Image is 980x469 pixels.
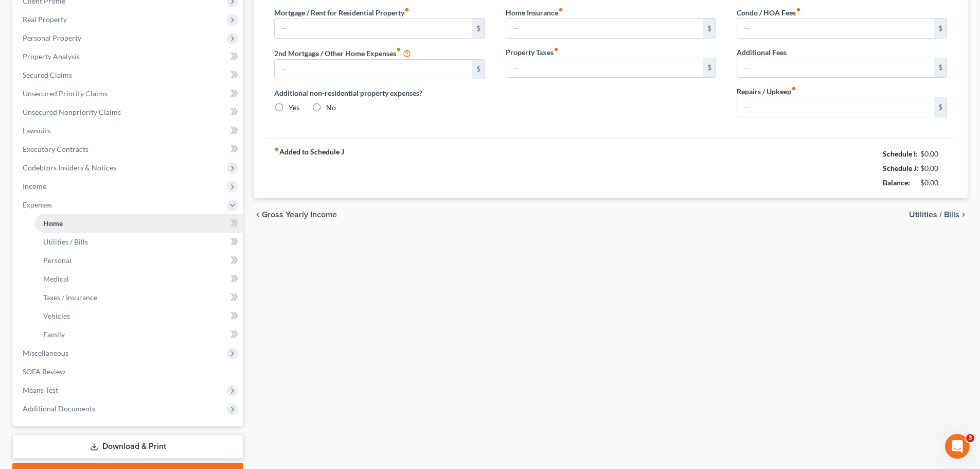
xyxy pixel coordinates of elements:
[43,330,65,339] span: Family
[23,15,67,24] span: Real Property
[945,434,970,459] iframe: Intercom live chat
[737,97,934,117] input: --
[14,362,243,381] a: SOFA Review
[23,108,121,116] span: Unsecured Nonpriority Claims
[404,7,409,12] i: fiber_manual_record
[737,19,934,38] input: --
[274,147,279,152] i: fiber_manual_record
[506,19,703,38] input: --
[920,149,948,159] div: $0.00
[14,84,243,103] a: Unsecured Priority Claims
[883,164,919,172] strong: Schedule J:
[35,288,243,307] a: Taxes / Insurance
[14,103,243,121] a: Unsecured Nonpriority Claims
[14,140,243,159] a: Executory Contracts
[909,211,959,219] span: Utilities / Bills
[737,86,796,97] label: Repairs / Upkeep
[23,33,81,42] span: Personal Property
[274,147,344,190] strong: Added to Schedule J
[23,145,88,153] span: Executory Contracts
[920,178,948,188] div: $0.00
[934,97,947,117] div: $
[934,19,947,38] div: $
[934,58,947,78] div: $
[23,71,72,79] span: Secured Claims
[554,47,559,52] i: fiber_manual_record
[254,211,337,219] button: chevron_left Gross Yearly Income
[23,200,52,209] span: Expenses
[43,237,88,246] span: Utilities / Bills
[43,311,70,320] span: Vehicles
[737,7,801,18] label: Condo / HOA Fees
[274,88,485,98] label: Additional non-residential property expenses?
[23,52,80,61] span: Property Analysis
[275,60,472,79] input: --
[23,126,50,135] span: Lawsuits
[883,149,918,158] strong: Schedule I:
[262,211,337,219] span: Gross Yearly Income
[506,58,703,78] input: --
[703,58,716,78] div: $
[791,86,796,91] i: fiber_manual_record
[274,47,411,59] label: 2nd Mortgage / Other Home Expenses
[23,349,68,357] span: Miscellaneous
[23,89,108,98] span: Unsecured Priority Claims
[558,7,563,12] i: fiber_manual_record
[23,367,65,376] span: SOFA Review
[796,7,801,12] i: fiber_manual_record
[43,293,97,302] span: Taxes / Insurance
[35,233,243,251] a: Utilities / Bills
[23,386,58,394] span: Means Test
[14,66,243,84] a: Secured Claims
[966,434,974,442] span: 3
[274,7,409,18] label: Mortgage / Rent for Residential Property
[23,182,46,190] span: Income
[289,102,299,113] label: Yes
[472,19,485,38] div: $
[326,102,336,113] label: No
[35,325,243,344] a: Family
[506,7,563,18] label: Home Insurance
[275,19,472,38] input: --
[254,211,262,219] i: chevron_left
[909,211,968,219] button: Utilities / Bills chevron_right
[920,163,948,173] div: $0.00
[43,274,69,283] span: Medical
[506,47,559,58] label: Property Taxes
[35,307,243,325] a: Vehicles
[23,404,95,413] span: Additional Documents
[43,219,63,228] span: Home
[959,211,968,219] i: chevron_right
[23,163,116,172] span: Codebtors Insiders & Notices
[737,47,787,58] label: Additional Fees
[35,251,243,270] a: Personal
[35,270,243,288] a: Medical
[35,214,243,233] a: Home
[703,19,716,38] div: $
[472,60,485,79] div: $
[43,256,72,265] span: Personal
[12,435,243,459] a: Download & Print
[396,47,401,52] i: fiber_manual_record
[14,121,243,140] a: Lawsuits
[14,47,243,66] a: Property Analysis
[737,58,934,78] input: --
[883,178,910,187] strong: Balance:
